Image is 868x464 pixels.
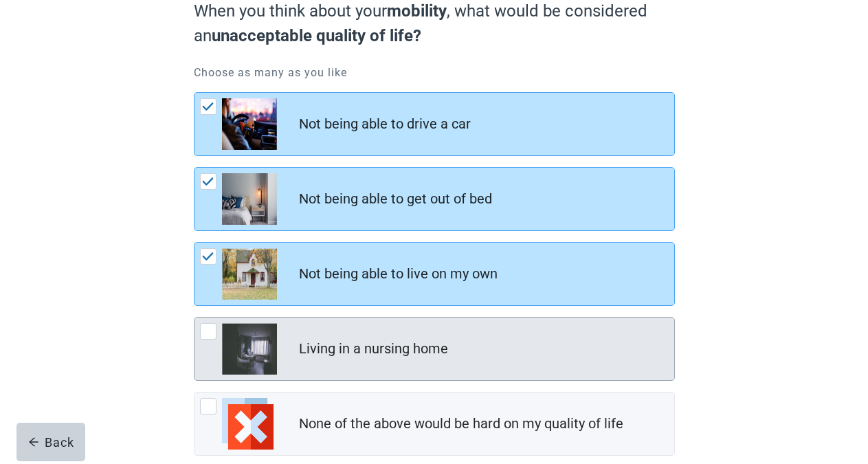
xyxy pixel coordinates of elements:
button: arrow-leftBack [16,423,85,461]
div: Living in a nursing home [299,339,448,359]
div: Not being able to live on my own, checkbox, checked [194,242,675,306]
div: Not being able to get out of bed [299,189,492,209]
div: Not being able to drive a car [299,114,471,134]
div: Back [28,435,74,449]
p: Choose as many as you like [194,65,675,81]
div: Not being able to drive a car, checkbox, checked [194,92,675,156]
div: Not being able to get out of bed, checkbox, checked [194,167,675,231]
span: arrow-left [28,437,39,448]
div: None of the above would be hard on my quality of life [299,414,623,434]
strong: unacceptable quality of life? [212,26,421,45]
div: Not being able to live on my own [299,264,498,284]
strong: mobility [387,1,447,21]
div: Living in a nursing home, checkbox, not checked [194,317,675,381]
div: None of the above would be hard on my quality of life, checkbox, not checked [194,392,675,456]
